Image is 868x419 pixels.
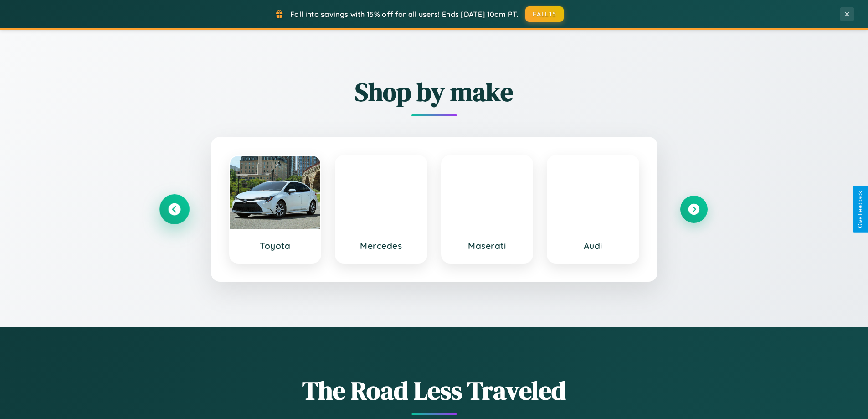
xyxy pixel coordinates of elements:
div: Give Feedback [857,191,863,228]
button: FALL15 [525,6,564,22]
h3: Audi [557,240,629,251]
h3: Mercedes [345,240,417,251]
h3: Toyota [239,240,312,251]
span: Fall into savings with 15% off for all users! Ends [DATE] 10am PT. [290,10,519,19]
h2: Shop by make [161,74,708,109]
h1: The Road Less Traveled [161,373,708,408]
h3: Maserati [451,240,524,251]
